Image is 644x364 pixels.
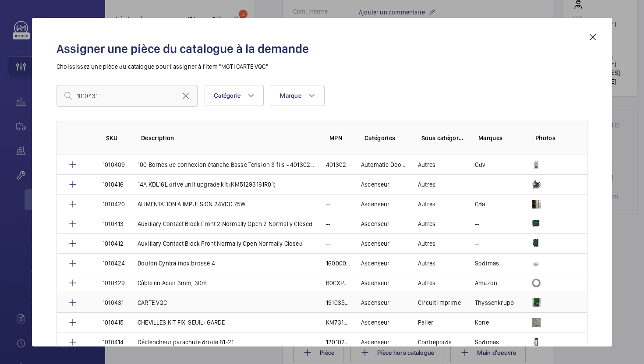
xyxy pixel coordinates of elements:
[138,338,234,346] p: Déclencheur parachute droite 81-21
[205,85,264,106] button: Catégorie
[57,41,587,57] h2: Assigner une pièce du catalogue à la demande
[418,239,435,248] p: Autres
[475,200,485,209] p: Cda
[271,85,325,106] button: Marque
[418,180,435,189] p: Autres
[138,219,312,228] p: Auxiliary Contact Block Front 2 Normally Open 2 Normally Closed
[138,200,245,209] p: ALIMENTATION A IMPULSION 24VDC 75W
[532,219,541,228] img: bnlT374d_NoQIq-Da7ILk5y1gzY_WE6K6IflxSXIUN1vNIJC.png
[103,318,124,327] p: 1010415
[475,318,489,327] p: Kone
[535,134,570,142] p: Photos
[478,134,521,142] p: Marques
[418,259,435,268] p: Autres
[532,160,541,169] img: ZjsSTDDJysP6VnYl2uGc37vp64fgi0wQ15I24YrDNFpP0Sol.jpeg
[532,318,541,327] img: 511fREwu4XQ3ZLuT79a4mzVkOAzmrOsTIld_nqz_yvdvTJjX.png
[418,298,461,307] p: Circuit imprime
[361,219,390,228] p: Ascenseur
[361,338,390,346] p: Ascenseur
[138,180,276,189] p: 14A KDL16L drive unit upgrade kit (KM51293161R01)
[418,279,435,287] p: Autres
[326,219,330,228] p: --
[106,134,127,142] p: SKU
[138,298,167,307] p: CARTE VQC
[532,239,541,248] img: 61VrNftdyAej_CkE0q2UYBOrT-dXxza_LFthFXsL-UyKeZNq.png
[138,318,225,327] p: CHEVILLES,KIT FIX. SEUIL+GARDE
[214,92,241,99] span: Catégorie
[361,200,390,209] p: Ascenseur
[532,338,541,346] img: 4oEzPQ3IXm2NgSoVC4cM3Xz3vKRNeyZciKFWTPMjRNPkDu35.png
[418,219,435,228] p: Autres
[103,219,124,228] p: 1010413
[532,180,541,189] img: gffsPGjBGMvs0VSWVCzcAdwuCneuefkWZLnbcdWL0ljyMcKt.png
[361,239,390,248] p: Ascenseur
[138,239,303,248] p: Auxiliary Contact Block Front Normally Open Normally Closed
[329,134,350,142] p: MPN
[475,180,479,189] p: --
[361,318,390,327] p: Ascenseur
[138,259,215,268] p: Bouton Cyntra inox brossé 4
[141,134,315,142] p: Description
[361,180,390,189] p: Ascenseur
[138,279,207,287] p: Câble en Acier 3mm, 30m
[475,219,479,228] p: --
[57,85,198,107] input: Find a part
[103,279,125,287] p: 1010429
[326,200,330,209] p: --
[475,279,497,287] p: Amazon
[475,298,514,307] p: Thyssenkrupp
[364,134,407,142] p: Catégories
[103,259,125,268] p: 1010424
[103,200,125,209] p: 1010420
[418,160,435,169] p: Autres
[103,180,124,189] p: 1010416
[326,318,350,327] p: KM731451G40
[532,298,541,307] img: aFPNVolLAv6I7nNAY_y9bFr_QtCUXvMcWBAkuacTMbu2gZuG.png
[361,298,390,307] p: Ascenseur
[138,160,315,169] p: 100 Bornes de connexion étanche Basse Tension 3 fils - 401302-BLM
[103,298,124,307] p: 1010431
[475,259,499,268] p: Sodimas
[475,338,499,346] p: Sodimas
[326,160,346,169] p: 401302
[326,338,350,346] p: 12010215
[418,200,435,209] p: Autres
[326,180,330,189] p: --
[326,298,350,307] p: 1910356750
[532,259,541,268] img: l2BrwMVFDtrWwf4CRUg6SnL28wRo1XTE4-abgr7ZqczXoXwN.png
[532,279,541,287] img: 5wz7DxbmkVoazMc71KfpWjqBVXmatr35bcJ4tSJhWIU8w2Qf.png
[361,259,390,268] p: Ascenseur
[103,239,124,248] p: 1010412
[532,200,541,209] img: ictve9LMe_9pbIbiHHU99LybufLUwH2d0Q_gnehRAeMPE0wv.png
[418,338,452,346] p: Contrepoids
[475,239,479,248] p: --
[326,279,350,287] p: B0CXP963X4
[326,239,330,248] p: --
[326,259,350,268] p: 16000021
[421,134,464,142] p: Sous catégories
[103,160,125,169] p: 1010409
[418,318,433,327] p: Palier
[361,160,407,169] p: Automatic Doors (Vertical)
[361,279,390,287] p: Ascenseur
[103,338,124,346] p: 1010414
[57,62,587,71] p: Choississez une pièce du catalogue pour l'assigner à l'item "MGTI CARTE VQC"
[280,92,301,99] span: Marque
[475,160,486,169] p: Gdv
